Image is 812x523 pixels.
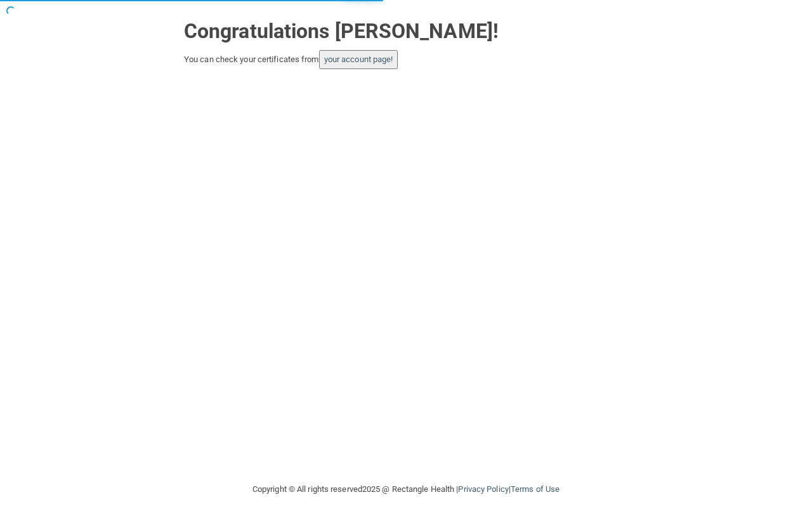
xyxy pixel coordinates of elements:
div: You can check your certificates from [184,50,628,69]
strong: Congratulations [PERSON_NAME]! [184,19,499,43]
a: Privacy Policy [458,484,508,494]
a: your account page! [324,55,393,64]
div: Copyright © All rights reserved 2025 @ Rectangle Health | | [174,469,638,510]
a: Terms of Use [511,484,560,494]
button: your account page! [319,50,398,69]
